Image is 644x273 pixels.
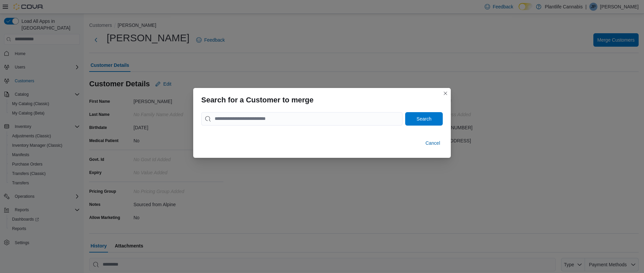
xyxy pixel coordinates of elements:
span: Cancel [425,140,440,146]
span: Search [417,116,431,122]
button: Search [405,112,443,126]
button: Closes this modal window [441,89,449,97]
button: Cancel [423,136,443,150]
h3: Search for a Customer to merge [201,96,314,104]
